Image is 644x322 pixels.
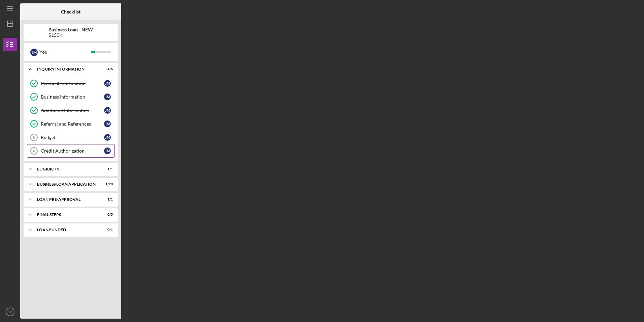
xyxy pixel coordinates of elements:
div: Personal Information [41,81,104,86]
button: JM [3,305,17,319]
b: Business Loan - NEW [49,27,93,32]
div: Budget [41,135,104,140]
div: LOAN PRE-APPROVAL [37,197,96,202]
div: INQUIRY INFORMATION [37,67,96,71]
text: JM [8,310,12,314]
tspan: 5 [33,135,35,139]
a: Personal InformationJM [27,77,115,90]
div: 1 / 20 [101,182,113,186]
div: 1 / 1 [101,167,113,171]
div: 0 / 1 [101,228,113,232]
div: ELIGIBILITY [37,167,96,171]
div: J M [104,134,111,141]
div: 4 / 6 [101,67,113,71]
div: Business Information [41,94,104,100]
b: Checklist [61,9,80,15]
a: Additional InformationJM [27,104,115,117]
div: J M [104,107,111,114]
div: Additional Information [41,108,104,113]
div: $150K [49,32,93,38]
div: Credit Authorization [41,148,104,154]
a: 5BudgetJM [27,131,115,144]
div: J M [30,49,38,56]
div: J M [104,80,111,87]
tspan: 6 [33,149,35,153]
div: 0 / 5 [101,213,113,217]
div: You [39,46,91,58]
div: J M [104,147,111,154]
a: Business InformationJM [27,90,115,104]
div: FINAL STEPS [37,213,96,217]
a: Referral and ReferencesJM [27,117,115,131]
div: J M [104,120,111,127]
div: BUSINESS LOAN APPLICATION [37,182,96,186]
div: Referral and References [41,121,104,127]
a: 6Credit AuthorizationJM [27,144,115,158]
div: LOAN FUNDED [37,228,96,232]
div: J M [104,93,111,100]
div: 1 / 1 [101,197,113,202]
